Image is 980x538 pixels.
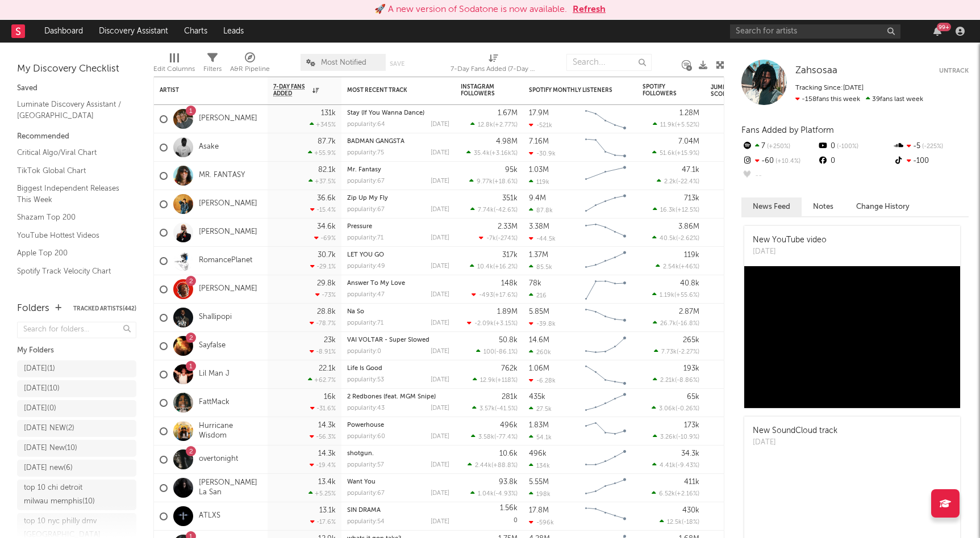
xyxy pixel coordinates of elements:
button: News Feed [741,197,802,216]
div: 28.8k [317,308,336,316]
div: 65k [687,393,699,401]
div: Edit Columns [153,62,195,76]
div: [DATE] [431,405,449,411]
div: Answer To My Love [347,280,449,287]
div: [DATE] New ( 10 ) [24,442,77,455]
a: [PERSON_NAME] [199,114,257,124]
a: Critical Algo/Viral Chart [17,146,125,159]
div: ( ) [470,121,518,128]
div: 81.4 [711,368,756,381]
a: [PERSON_NAME] [199,228,257,237]
div: 16k [324,393,336,401]
div: 95k [505,166,518,174]
div: 2.87M [679,308,699,316]
a: Powerhouse [347,422,384,428]
div: [DATE] [431,121,449,128]
div: -6.28k [529,377,556,384]
div: -100 [893,154,969,169]
svg: Chart title [580,162,631,190]
span: 11.9k [660,122,675,128]
div: 3.38M [529,223,549,230]
div: ( ) [470,206,518,213]
div: 85.5k [529,263,552,271]
a: 2 Redbones (feat. MGM Snipe) [347,394,436,400]
div: 2.33M [498,223,518,230]
svg: Chart title [580,360,631,389]
svg: Chart title [580,190,631,218]
div: -73 % [315,291,336,299]
div: [DATE] [431,320,449,326]
span: 100 [483,349,494,355]
div: 1.89M [497,308,518,316]
span: 3.06k [659,406,675,412]
a: Sayfalse [199,341,226,351]
div: -- [741,169,817,183]
div: [DATE] [431,377,449,383]
button: Change History [845,197,921,216]
span: Fans Added by Platform [741,126,834,134]
div: ( ) [476,348,518,355]
a: shotgun. [347,451,374,457]
span: -493 [479,292,493,299]
span: 2.21k [660,377,675,384]
div: ( ) [653,121,699,128]
div: -39.8k [529,320,556,327]
div: 36.6k [317,195,336,202]
span: +250 % [765,144,790,150]
div: -31.6 % [310,405,336,412]
span: 12.8k [478,122,493,128]
a: FattMack [199,398,230,407]
span: +118 % [497,377,516,384]
div: ( ) [652,405,699,412]
div: 762k [501,365,518,372]
div: +37.5 % [308,178,336,185]
div: ( ) [466,149,518,157]
span: +3.16k % [491,150,516,157]
div: [DATE] [753,246,827,258]
span: -2.27 % [678,349,698,355]
div: [DATE] [431,348,449,355]
button: Save [390,61,404,67]
div: 79.8 [711,197,756,211]
a: Hurricane Wisdom [199,422,262,441]
div: Most Recent Track [347,87,432,94]
a: Lil Man J [199,369,230,379]
div: 17.9M [529,110,549,117]
svg: Chart title [580,275,631,304]
div: Mr. Fantasy [347,167,449,173]
button: Tracked Artists(442) [73,306,136,312]
div: ( ) [653,376,699,384]
span: -16.8 % [678,321,698,327]
span: 1.19k [660,292,674,299]
a: Mr. Fantasy [347,167,381,173]
div: Saved [17,82,136,95]
a: Pressure [347,224,372,230]
div: 30.7k [318,251,336,259]
div: Pressure [347,224,449,230]
a: LET YOU GO [347,252,384,258]
a: Spotify Track Velocity Chart [17,265,125,278]
span: -225 % [920,144,943,150]
a: Want You [347,479,376,485]
span: 35.4k [474,150,490,157]
div: [DATE] [431,235,449,241]
span: -22.4 % [678,179,698,185]
div: 131k [321,110,336,117]
a: Discovery Assistant [91,20,176,43]
a: Answer To My Love [347,280,405,287]
div: 34.6k [317,223,336,230]
div: 87.7 [711,283,756,296]
svg: Chart title [580,304,631,332]
span: -42.6 % [495,207,516,213]
span: 26.7k [660,321,676,327]
div: ( ) [469,178,518,185]
div: A&R Pipeline [230,62,270,76]
div: Life Is Good [347,365,449,372]
div: [DATE] [431,150,449,156]
div: top 10 chi detroit milwau memphis ( 10 ) [24,481,104,508]
div: Edit Columns [153,48,195,81]
div: BADMAN GANGSTA [347,138,449,145]
div: ( ) [653,320,699,327]
div: Instagram Followers [461,83,501,97]
div: +345 % [310,121,336,128]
